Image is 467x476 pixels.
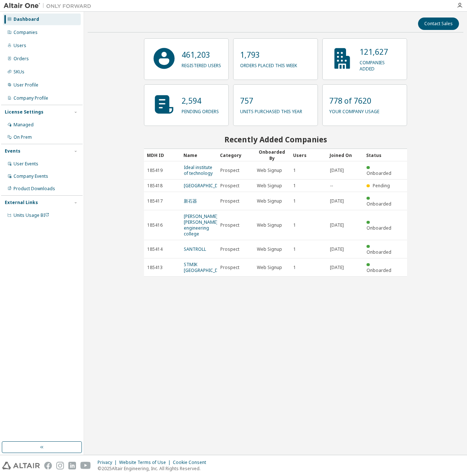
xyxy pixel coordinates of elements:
[257,265,282,270] span: Web Signup
[257,198,282,204] span: Web Signup
[147,246,163,252] span: 185414
[184,183,228,189] a: [GEOGRAPHIC_DATA]
[220,183,239,189] span: Prospect
[14,43,26,49] div: Users
[220,149,251,161] div: Category
[293,183,296,189] span: 1
[257,183,282,189] span: Web Signup
[14,30,38,35] div: Companies
[147,198,163,204] span: 185417
[14,212,49,218] span: Units Usage BI
[418,18,459,30] button: Contact Sales
[5,148,20,154] div: Events
[14,16,39,22] div: Dashboard
[257,222,282,228] span: Web Signup
[329,95,379,106] p: 778 of 7620
[14,134,32,140] div: On Prem
[293,222,296,228] span: 1
[184,198,197,204] a: 新石器
[257,168,282,173] span: Web Signup
[329,106,379,115] p: your company usage
[360,46,400,57] p: 121,627
[220,222,239,228] span: Prospect
[293,168,296,173] span: 1
[14,173,48,179] div: Company Events
[68,462,76,469] img: linkedin.svg
[257,149,287,161] div: Onboarded By
[240,106,302,115] p: units purchased this year
[147,149,178,161] div: MDH ID
[257,246,282,252] span: Web Signup
[173,460,210,465] div: Cookie Consent
[14,122,34,128] div: Managed
[293,149,324,161] div: Users
[98,465,210,472] p: © 2025 Altair Engineering, Inc. All Rights Reserved.
[330,198,344,204] span: [DATE]
[360,57,400,72] p: companies added
[147,168,163,173] span: 185419
[182,106,219,115] p: pending orders
[144,135,407,144] h2: Recently Added Companies
[119,460,173,465] div: Website Terms of Use
[147,183,163,189] span: 185418
[2,462,40,469] img: altair_logo.svg
[330,265,344,270] span: [DATE]
[14,186,55,192] div: Product Downloads
[330,183,333,189] span: --
[367,267,391,273] span: Onboarded
[14,56,29,62] div: Orders
[220,246,239,252] span: Prospect
[182,95,219,106] p: 2,594
[182,49,221,60] p: 461,203
[367,201,391,207] span: Onboarded
[182,60,221,69] p: registered users
[183,149,214,161] div: Name
[184,261,228,273] a: STMIK [GEOGRAPHIC_DATA]
[330,168,344,173] span: [DATE]
[184,213,218,237] a: [PERSON_NAME] [PERSON_NAME] engineering college
[330,246,344,252] span: [DATE]
[184,246,206,252] a: SANTROLL
[147,222,163,228] span: 185416
[80,462,91,469] img: youtube.svg
[220,168,239,173] span: Prospect
[4,2,95,9] img: Altair One
[293,265,296,270] span: 1
[14,69,24,75] div: SKUs
[330,149,360,161] div: Joined On
[293,246,296,252] span: 1
[367,225,391,231] span: Onboarded
[5,200,38,206] div: External Links
[366,149,397,161] div: Status
[240,95,302,106] p: 757
[367,249,391,255] span: Onboarded
[293,198,296,204] span: 1
[240,49,297,60] p: 1,793
[147,265,163,270] span: 185413
[367,170,391,176] span: Onboarded
[56,462,64,469] img: instagram.svg
[98,460,119,465] div: Privacy
[220,198,239,204] span: Prospect
[373,183,390,189] span: Pending
[220,265,239,270] span: Prospect
[184,164,213,176] a: Ideal institute of technology
[5,109,43,115] div: License Settings
[14,95,48,101] div: Company Profile
[240,60,297,69] p: orders placed this week
[14,161,38,167] div: User Events
[44,462,52,469] img: facebook.svg
[330,222,344,228] span: [DATE]
[14,82,38,88] div: User Profile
